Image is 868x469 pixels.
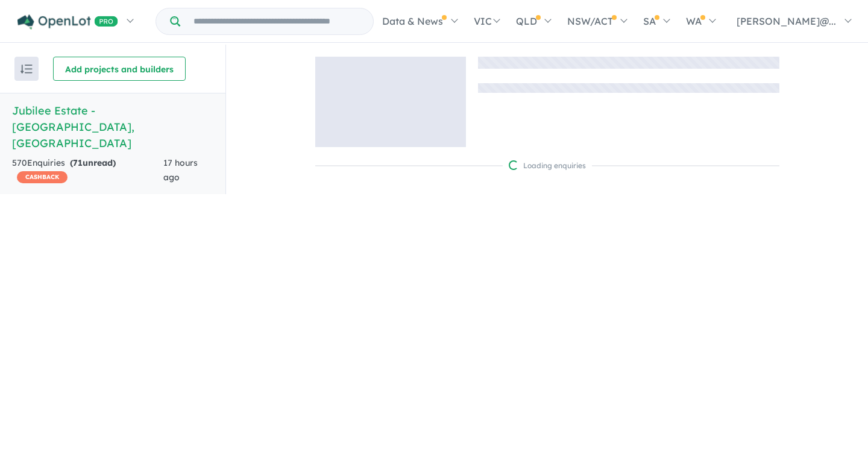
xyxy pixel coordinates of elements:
[183,8,371,34] input: Try estate name, suburb, builder or developer
[70,157,116,168] strong: ( unread)
[509,160,586,172] div: Loading enquiries
[737,15,836,27] span: [PERSON_NAME]@...
[17,171,68,183] span: CASHBACK
[20,65,33,74] img: sort.svg
[53,57,186,81] button: Add projects and builders
[12,156,163,185] div: 570 Enquir ies
[73,157,83,168] span: 71
[163,157,198,183] span: 17 hours ago
[17,14,118,30] img: Openlot PRO Logo White
[12,102,213,151] h5: Jubilee Estate - [GEOGRAPHIC_DATA] , [GEOGRAPHIC_DATA]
